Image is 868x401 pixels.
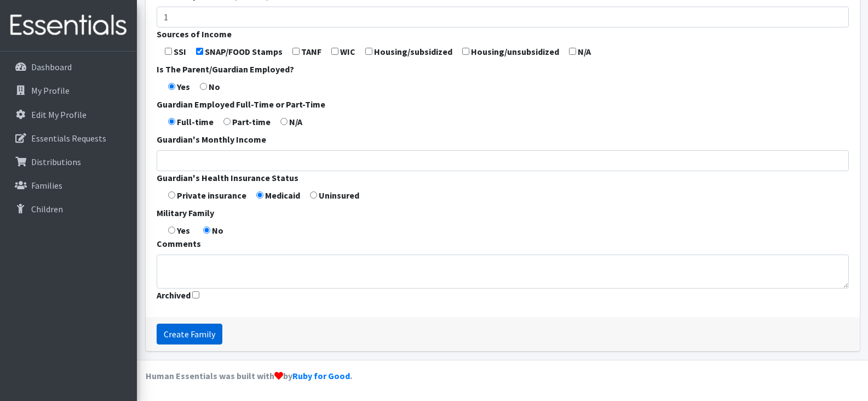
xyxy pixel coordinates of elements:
label: Housing/subsidized [374,45,452,58]
label: No [209,80,220,93]
a: Edit My Profile [4,104,133,126]
label: Uninsured [319,189,359,202]
strong: Human Essentials was built with by . [146,370,352,381]
label: Is The Parent/Guardian Employed? [157,63,294,76]
label: N/A [289,115,302,128]
strong: Yes [177,225,190,236]
label: Private insurance [177,189,246,202]
label: Full-time [177,115,214,128]
label: Part-time [232,115,271,128]
label: Housing/unsubsidized [471,45,559,58]
label: N/A [578,45,591,58]
label: Military Family [157,206,214,219]
label: Guardian Employed Full-Time or Part-Time [157,98,325,111]
label: Guardian's Health Insurance Status [157,171,298,184]
input: Create Family [157,324,222,344]
label: Guardian's Monthly Income [157,133,266,146]
p: Children [31,204,63,214]
img: HumanEssentials [4,7,133,44]
p: Edit My Profile [31,109,87,120]
p: My Profile [31,85,70,96]
label: WIC [340,45,355,58]
label: SNAP/FOOD Stamps [205,45,283,58]
a: Essentials Requests [4,127,133,149]
p: Essentials Requests [31,133,106,144]
a: Families [4,174,133,196]
label: SSI [174,45,186,58]
a: Children [4,198,133,220]
a: Dashboard [4,56,133,78]
a: Ruby for Good [292,370,350,381]
label: Yes [177,80,190,93]
label: TANF [301,45,321,58]
label: Comments [157,237,201,250]
label: Archived [157,289,191,302]
label: Medicaid [265,189,300,202]
p: Dashboard [31,61,72,72]
a: Distributions [4,151,133,173]
p: Distributions [31,156,81,167]
p: Families [31,180,62,191]
strong: No [212,225,223,236]
a: My Profile [4,80,133,101]
label: Sources of Income [157,27,232,41]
